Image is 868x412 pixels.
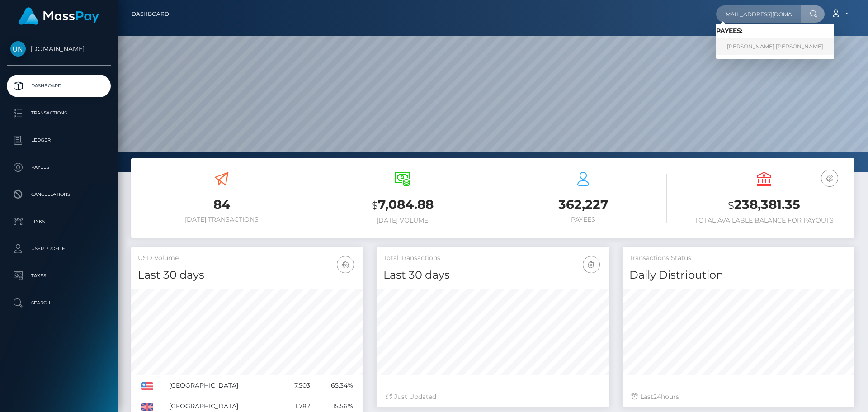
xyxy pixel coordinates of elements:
div: Last hours [632,392,845,402]
a: Search [7,292,111,314]
a: Dashboard [7,75,111,97]
a: Payees [7,156,111,179]
h4: Last 30 days [383,267,602,283]
td: [GEOGRAPHIC_DATA] [166,375,280,396]
td: 65.34% [313,375,356,396]
p: Links [10,215,107,228]
a: [PERSON_NAME] [PERSON_NAME] [716,38,834,55]
div: Just Updated [386,392,599,402]
p: Transactions [10,106,107,120]
small: $ [728,199,734,212]
p: Dashboard [10,79,107,93]
input: Search... [716,5,801,23]
a: User Profile [7,237,111,260]
td: 7,503 [280,375,313,396]
img: US.png [141,382,153,390]
p: Ledger [10,133,107,147]
h6: Total Available Balance for Payouts [680,217,848,224]
img: GB.png [141,403,153,411]
p: Taxes [10,269,107,283]
h6: Payees: [716,27,834,35]
a: Dashboard [132,5,169,24]
span: [DOMAIN_NAME] [7,45,111,53]
a: Transactions [7,102,111,124]
p: Search [10,296,107,310]
h5: Transactions Status [629,254,848,263]
a: Cancellations [7,183,111,206]
a: Taxes [7,265,111,287]
h6: Payees [500,216,667,223]
a: Links [7,210,111,233]
h4: Daily Distribution [629,267,848,283]
p: Cancellations [10,188,107,201]
p: User Profile [10,242,107,256]
h6: [DATE] Volume [319,217,486,224]
h3: 84 [138,196,305,213]
h3: 7,084.88 [319,196,486,214]
p: Payees [10,161,107,174]
h5: Total Transactions [383,254,602,263]
img: MassPay Logo [19,7,99,25]
span: 24 [653,393,661,401]
h3: 238,381.35 [680,196,848,214]
a: Ledger [7,129,111,152]
img: Unlockt.me [10,41,26,57]
small: $ [372,199,378,212]
h3: 362,227 [500,196,667,213]
h6: [DATE] Transactions [138,216,305,223]
h4: Last 30 days [138,267,356,283]
h5: USD Volume [138,254,356,263]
